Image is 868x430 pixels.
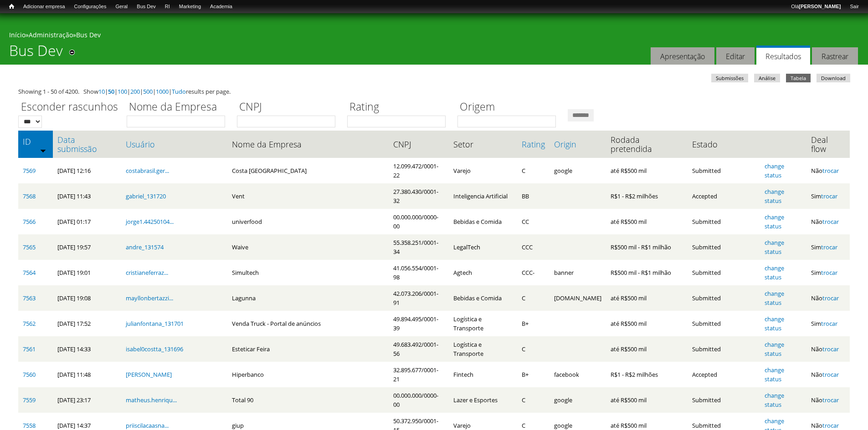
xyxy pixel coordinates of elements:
label: Rating [347,99,452,116]
td: [DATE] 17:52 [53,311,121,336]
td: Sim [806,311,850,336]
a: [PERSON_NAME] [126,370,172,379]
a: change status [765,162,784,179]
td: 00.000.000/0000-00 [389,387,449,413]
td: até R$500 mil [606,387,688,413]
td: Lazer e Esportes [449,387,517,413]
td: 42.073.206/0001-91 [389,285,449,311]
td: univerfood [227,209,388,234]
a: trocar [822,396,839,404]
td: google [550,387,606,413]
strong: [PERSON_NAME] [799,4,841,9]
td: Hiperbanco [227,362,388,387]
td: CCC- [517,260,550,285]
td: Sim [806,183,850,209]
a: change status [765,366,784,383]
td: Agtech [449,260,517,285]
td: Submitted [688,336,760,362]
td: Submitted [688,209,760,234]
a: change status [765,264,784,281]
td: Não [806,336,850,362]
td: [DATE] 12:16 [53,158,121,183]
a: Apresentação [651,47,714,65]
th: Rodada pretendida [606,131,688,158]
th: Estado [688,131,760,158]
a: change status [765,289,784,307]
td: até R$500 mil [606,336,688,362]
td: C [517,158,550,183]
a: matheus.henriqu... [126,396,177,404]
td: facebook [550,362,606,387]
div: » » [9,30,859,42]
td: Logística e Transporte [449,311,517,336]
a: Academia [205,2,237,11]
td: Submitted [688,234,760,260]
a: Tabela [786,74,811,82]
td: R$1 - R$2 milhões [606,362,688,387]
td: 49.683.492/0001-56 [389,336,449,362]
a: Olá[PERSON_NAME] [786,2,845,11]
a: 7562 [23,319,36,328]
td: Vent [227,183,388,209]
td: R$500 mil - R$1 milhão [606,234,688,260]
td: [DOMAIN_NAME] [550,285,606,311]
td: R$500 mil - R$1 milhão [606,260,688,285]
td: [DATE] 19:01 [53,260,121,285]
a: Download [817,74,850,82]
td: BB [517,183,550,209]
a: Data submissão [57,135,117,153]
a: 200 [130,87,140,96]
a: change status [765,391,784,409]
td: até R$500 mil [606,311,688,336]
a: change status [765,315,784,332]
th: Setor [449,131,517,158]
td: [DATE] 11:48 [53,362,121,387]
td: até R$500 mil [606,209,688,234]
div: Showing 1 - 50 of 4200. Show | | | | | | results per page. [18,87,850,96]
a: 7561 [23,345,36,353]
td: Fintech [449,362,517,387]
th: Nome da Empresa [227,131,388,158]
a: Administração [29,30,73,39]
a: trocar [822,218,839,226]
a: 50 [108,87,114,96]
h1: Bus Dev [9,42,63,65]
a: 7569 [23,167,36,175]
a: change status [765,187,784,205]
a: 7568 [23,192,36,200]
a: change status [765,340,784,358]
a: 500 [143,87,153,96]
a: Bus Dev [132,2,160,11]
td: Submitted [688,387,760,413]
td: B+ [517,362,550,387]
a: Submissões [711,74,748,82]
th: Deal flow [806,131,850,158]
a: 7559 [23,396,36,404]
a: Resultados [756,46,810,65]
a: Configurações [70,2,111,11]
a: jorge1.44250104... [126,218,174,226]
a: Editar [716,47,755,65]
label: Esconder rascunhos [18,99,121,116]
a: Usuário [126,140,223,149]
a: 7558 [23,421,36,430]
a: trocar [822,345,839,353]
a: Início [9,30,26,39]
td: Sim [806,260,850,285]
td: Não [806,209,850,234]
a: Marketing [175,2,205,11]
a: change status [765,213,784,230]
td: Waive [227,234,388,260]
td: C [517,285,550,311]
a: Tudo [172,87,186,96]
a: andre_131574 [126,243,164,251]
label: CNPJ [237,99,341,116]
td: R$1 - R$2 milhões [606,183,688,209]
th: CNPJ [389,131,449,158]
a: trocar [822,421,839,430]
a: change status [765,238,784,256]
a: Bus Dev [76,30,101,39]
a: ID [23,137,48,146]
a: 100 [118,87,127,96]
a: Rating [522,140,545,149]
